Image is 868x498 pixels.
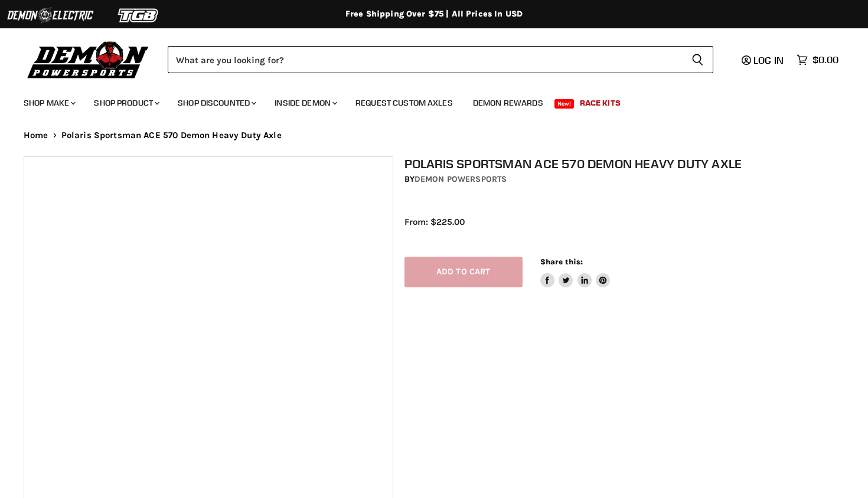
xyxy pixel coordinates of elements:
[168,46,713,73] form: Product
[15,91,83,115] a: Shop Make
[415,174,507,184] a: Demon Powersports
[24,38,153,80] img: Demon Powersports
[94,4,183,27] img: TGB Logo 2
[736,55,791,65] a: Log in
[404,217,465,227] span: From: $225.00
[168,46,682,73] input: Search
[169,91,263,115] a: Shop Discounted
[753,54,784,66] span: Log in
[812,54,838,65] span: $0.00
[6,4,94,27] img: Demon Electric Logo 2
[540,257,583,266] span: Share this:
[347,91,462,115] a: Request Custom Axles
[85,91,167,115] a: Shop Product
[24,130,48,140] a: Home
[61,130,282,140] span: Polaris Sportsman ACE 570 Demon Heavy Duty Axle
[404,173,856,186] div: by
[540,257,611,288] aside: Share this:
[404,156,856,171] h1: Polaris Sportsman ACE 570 Demon Heavy Duty Axle
[15,86,836,115] ul: Main menu
[554,99,575,109] span: New!
[266,91,344,115] a: Inside Demon
[571,91,629,115] a: Race Kits
[682,46,713,73] button: Search
[791,51,844,68] a: $0.00
[464,91,552,115] a: Demon Rewards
